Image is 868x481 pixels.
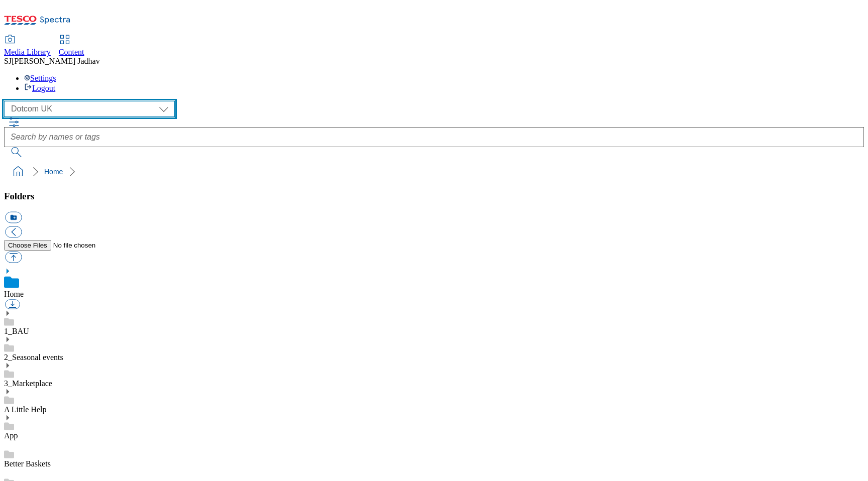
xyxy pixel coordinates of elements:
[4,57,12,65] span: SJ
[10,164,26,180] a: home
[4,379,52,388] a: 3_Marketplace
[4,459,51,468] a: Better Baskets
[59,36,84,57] a: Content
[4,327,29,335] a: 1_BAU
[4,405,46,414] a: A Little Help
[4,48,51,56] span: Media Library
[44,168,63,176] a: Home
[4,353,63,362] a: 2_Seasonal events
[24,84,55,92] a: Logout
[4,127,864,147] input: Search by names or tags
[4,162,864,181] nav: breadcrumb
[4,431,18,440] a: App
[59,48,84,56] span: Content
[4,290,24,298] a: Home
[4,36,51,57] a: Media Library
[4,191,864,202] h3: Folders
[12,57,100,65] span: [PERSON_NAME] Jadhav
[24,74,56,82] a: Settings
